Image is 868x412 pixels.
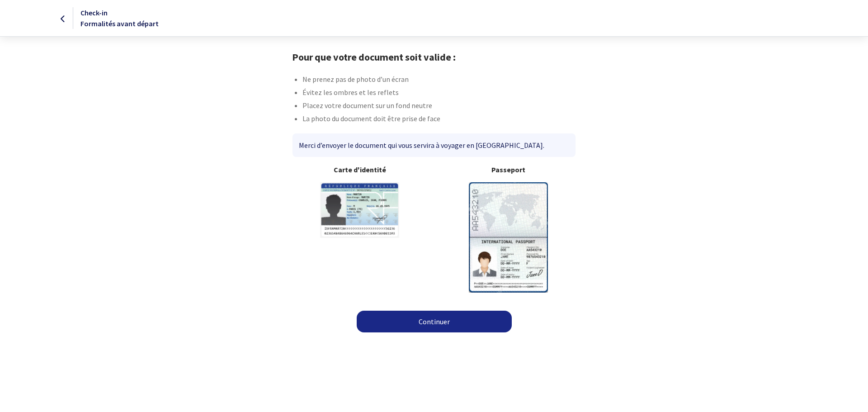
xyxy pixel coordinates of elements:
b: Passeport [441,164,576,175]
div: Merci d’envoyer le document qui vous servira à voyager en [GEOGRAPHIC_DATA]. [292,133,575,157]
li: La photo du document doit être prise de face [302,113,576,126]
img: illuPasseport.svg [469,182,548,292]
li: Ne prenez pas de photo d’un écran [302,74,576,87]
li: Évitez les ombres et les reflets [302,87,576,100]
h1: Pour que votre document soit valide : [292,51,576,63]
img: illuCNI.svg [320,182,399,238]
b: Carte d'identité [292,164,427,175]
li: Placez votre document sur un fond neutre [302,100,576,113]
a: Continuer [357,311,512,332]
span: Check-in Formalités avant départ [80,8,159,28]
